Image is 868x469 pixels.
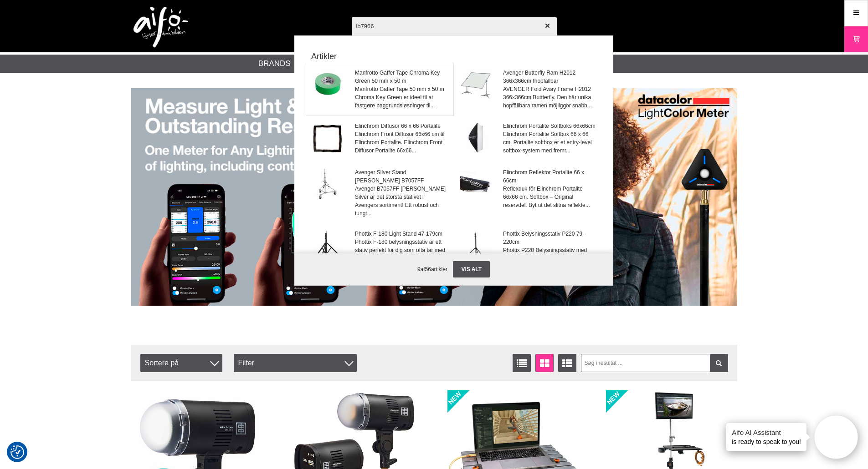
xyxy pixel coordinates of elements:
img: la-lb7966-001.jpg [312,69,344,101]
a: Avenger Butterfly Ram H2012 366x366cm IhopfällbarAVENGER Fold Away Frame H2012 366x366cm Buttterf... [454,63,601,116]
span: Phottix P220 Belysningsstativ med maxhöjd 220 cm och klarar belastning upp till max 4 kg. Stative... [503,246,596,271]
span: artikler [431,266,447,272]
a: Manfrotto Gaffer Tape Chroma Key Green 50 mm x 50 mManfrotto Gaffer Tape 50 mm x 50 m Chroma Key ... [306,63,453,116]
img: Revisit consent button [10,445,24,459]
a: Elinchrom Portalite Softboks 66x66cmElinchrom Portalite Softbox 66 x 66 cm. Portalite softbox er ... [454,116,601,162]
img: logo.png [134,7,188,48]
a: Phottix F-180 Light Stand 47-179cmPhottix F-180 belysningsstativ är ett stativ perfekt för dig so... [306,224,453,277]
a: Elinchrom Reflektor Portalite 66 x 66cmReflexduk för Elinchrom Portalite 66x66 cm. Softbox – Orig... [454,163,601,223]
span: Manfrotto Gaffer Tape Chroma Key Green 50 mm x 50 m [355,69,447,85]
img: el26119-diffuser-01.jpg [312,122,344,154]
img: ma-b7057ff-001.jpg [312,168,344,200]
span: Phottix F-180 belysningsstativ är ett stativ perfekt för dig som ofta tar med dig fotoutrustninge... [355,238,447,262]
input: Søg efter produkter... [352,10,557,42]
span: Phottix F-180 Light Stand 47-179cm [355,230,447,238]
a: Phottix Belysningsstativ P220 79-220cmPhottix P220 Belysningsstativ med maxhöjd 220 cm och klarar... [454,224,601,277]
strong: Artikler [306,50,602,63]
span: Reflexduk för Elinchrom Portalite 66x66 cm. Softbox – Original reservdel. Byt ut det slitna refle... [503,185,596,209]
span: AVENGER Fold Away Frame H2012 366x366cm Buttterfly. Den här unika hopfällbara ramen möjliggör sna... [503,85,596,110]
span: Avenger B7057FF [PERSON_NAME] Silver är det största stativet i Avengers sortiment! Ett robust och... [355,185,447,217]
img: ph99911-stand-001.jpg [312,230,344,262]
span: 56 [425,266,431,272]
img: 682583.jpg [460,69,492,101]
span: Phottix Belysningsstativ P220 79-220cm [503,230,596,246]
a: Vis alt [453,261,490,277]
span: Elinchrom Portalite Softboks 66x66cm [503,122,596,130]
span: 9 [417,266,421,272]
a: Elinchrom Diffusor 66 x 66 PortaliteElinchrom Front Diffusor 66x66 cm til Elinchrom Portalite. El... [306,116,453,162]
button: Samtykkepræferencer [10,444,24,460]
span: Elinchrom Front Diffusor 66x66 cm til Elinchrom Portalite. Elinchrom Front Diffusor Portalite 66x... [355,130,447,155]
span: af [421,266,425,272]
span: Elinchrom Reflektor Portalite 66 x 66cm [503,168,596,185]
span: Avenger Butterfly Ram H2012 366x366cm Ihopfällbar [503,69,596,85]
a: Avenger Silver Stand [PERSON_NAME] B7057FFAvenger B7057FF [PERSON_NAME] Silver är det största sta... [306,163,453,223]
img: el26744-portalite_reflexduk.jpg [460,168,492,200]
span: Elinchrom Portalite Softbox 66 x 66 cm. Portalite softbox er et entry-level softbox-system med fr... [503,130,596,155]
img: ph88213-001.jpg [460,230,492,262]
span: Manfrotto Gaffer Tape 50 mm x 50 m Chroma Key Green er ideel til at fastgøre baggrundsløsninger t... [355,85,447,110]
a: Brands [258,58,291,70]
span: Avenger Silver Stand [PERSON_NAME] B7057FF [355,168,447,185]
span: Elinchrom Diffusor 66 x 66 Portalite [355,122,447,130]
img: el26129-portalite-01.jpg [460,122,492,154]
